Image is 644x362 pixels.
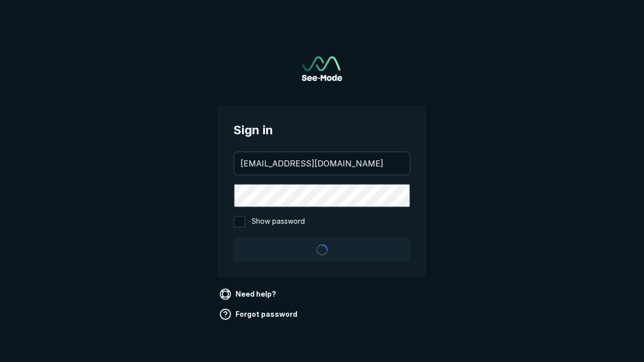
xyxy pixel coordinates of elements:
a: Need help? [217,286,280,302]
span: Show password [252,216,305,228]
input: your@email.com [234,152,410,174]
a: Forgot password [217,306,301,322]
span: Sign in [233,121,411,139]
a: Go to sign in [302,56,342,81]
img: See-Mode Logo [302,56,342,81]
